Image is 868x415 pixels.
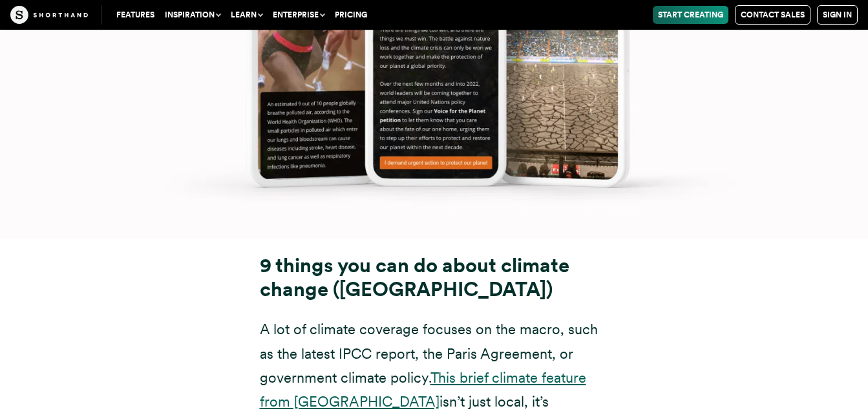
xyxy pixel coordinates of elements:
[260,253,569,301] strong: 9 things you can do about climate change ([GEOGRAPHIC_DATA])
[735,5,810,25] a: Contact Sales
[268,6,330,24] button: Enterprise
[653,6,728,24] a: Start Creating
[10,6,88,24] img: The Craft
[817,5,858,25] a: Sign in
[160,6,226,24] button: Inspiration
[226,6,268,24] button: Learn
[330,6,372,24] a: Pricing
[111,6,160,24] a: Features
[260,369,586,410] a: This brief climate feature from [GEOGRAPHIC_DATA]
